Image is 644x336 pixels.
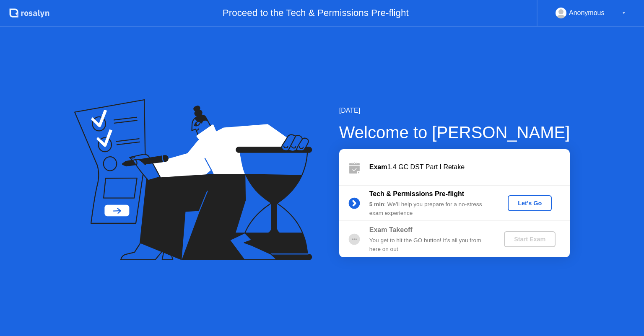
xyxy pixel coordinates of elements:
[622,8,626,18] div: ▼
[369,226,413,233] b: Exam Takeoff
[339,106,570,116] div: [DATE]
[504,231,556,247] button: Start Exam
[339,120,570,145] div: Welcome to [PERSON_NAME]
[369,163,387,171] b: Exam
[569,8,605,18] div: Anonymous
[507,236,552,243] div: Start Exam
[369,190,464,197] b: Tech & Permissions Pre-flight
[369,236,490,253] div: You get to hit the GO button! It’s all you from here on out
[511,200,548,207] div: Let's Go
[369,162,570,172] div: 1.4 GC DST Part I Retake
[508,195,552,211] button: Let's Go
[369,201,384,207] b: 5 min
[369,200,490,217] div: : We’ll help you prepare for a no-stress exam experience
